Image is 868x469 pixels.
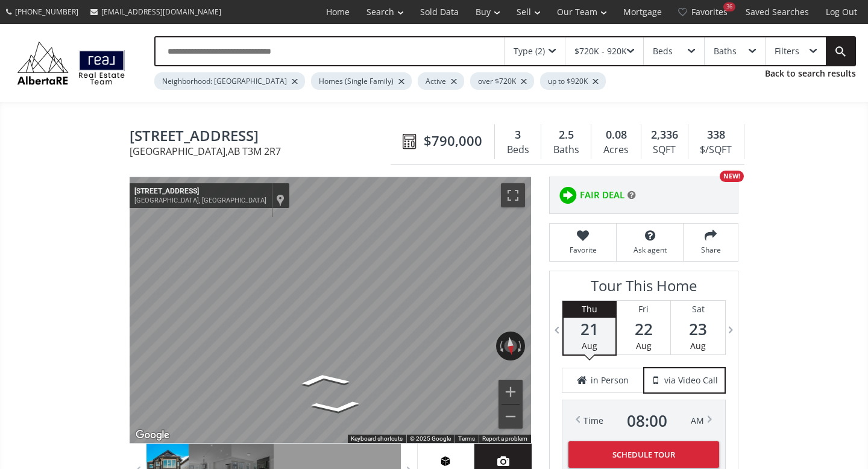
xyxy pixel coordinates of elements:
div: Baths [714,47,737,55]
div: Baths [547,141,585,159]
button: Keyboard shortcuts [351,435,403,443]
div: Type (2) [514,47,545,55]
span: FAIR DEAL [580,189,624,201]
h3: Tour This Home [562,277,726,300]
span: 23 [671,321,725,338]
div: 0.08 [597,127,634,143]
button: Rotate counterclockwise [496,332,505,360]
span: Share [690,245,732,255]
div: NEW! [720,171,744,182]
div: SQFT [647,141,682,159]
span: 22 [617,321,670,338]
span: © 2025 Google [410,435,451,442]
div: Active [418,72,464,90]
div: Time AM [583,412,704,429]
a: Back to search results [765,68,856,80]
span: Aug [690,340,706,351]
span: 21 [564,321,615,338]
div: Acres [597,141,634,159]
div: [STREET_ADDRESS] [134,187,266,197]
div: 338 [694,127,738,143]
div: Sat [671,301,725,318]
div: over $720K [470,72,534,90]
button: Toggle fullscreen view [501,183,525,207]
span: 08 : 00 [627,412,667,429]
div: up to $920K [540,72,606,90]
div: Street View [130,177,531,443]
a: [EMAIL_ADDRESS][DOMAIN_NAME] [84,1,227,23]
div: Beds [653,47,673,55]
div: Thu [564,301,615,318]
span: Ask agent [623,245,677,255]
button: Zoom in [498,380,523,404]
a: Report a problem [482,435,527,442]
span: Aug [582,340,597,351]
span: [PHONE_NUMBER] [15,7,78,17]
span: via Video Call [664,374,718,386]
span: [GEOGRAPHIC_DATA] , AB T3M 2R7 [130,146,397,156]
div: 2.5 [547,127,585,143]
div: Neighborhood: [GEOGRAPHIC_DATA] [154,72,305,90]
button: Zoom out [498,404,523,429]
a: Open this area in Google Maps (opens a new window) [133,427,172,443]
div: [GEOGRAPHIC_DATA], [GEOGRAPHIC_DATA] [134,197,266,204]
path: Go North, 88 St SE [297,397,376,417]
img: virtual tour icon [439,456,451,466]
div: Map [130,177,531,443]
div: 3 [501,127,535,143]
img: rating icon [556,183,580,207]
span: Aug [636,340,652,351]
button: Schedule Tour [568,441,719,468]
span: [EMAIL_ADDRESS][DOMAIN_NAME] [101,7,221,17]
img: Logo [12,39,130,88]
div: Fri [617,301,670,318]
button: Rotate clockwise [517,332,525,360]
span: 2,336 [651,127,678,143]
a: Show location on map [276,194,285,207]
a: Terms [458,435,475,442]
div: Filters [775,47,799,55]
div: Homes (Single Family) [311,72,412,90]
div: 36 [723,2,735,11]
div: $720K - 920K [574,47,627,55]
span: 128 Masters Street SE [130,128,397,146]
div: Beds [501,141,535,159]
span: $790,000 [424,131,482,150]
div: $/SQFT [694,141,738,159]
span: Favorite [556,245,610,255]
img: Google [133,427,172,443]
span: in Person [591,374,629,386]
button: Reset the view [503,331,518,361]
path: Go South, 88 St SE [285,370,363,389]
